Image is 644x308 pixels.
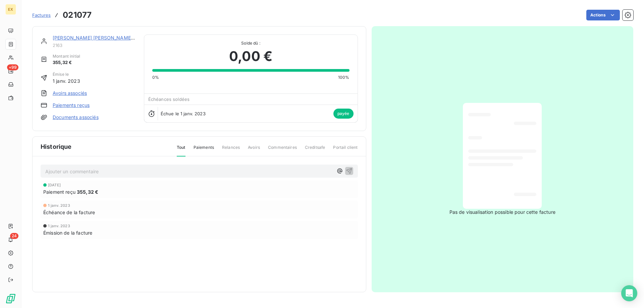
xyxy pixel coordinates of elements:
div: Open Intercom Messenger [621,285,637,301]
span: Solde dû : [152,40,350,46]
span: Factures [32,12,51,18]
span: payée [333,109,354,119]
span: Émission de la facture [43,229,92,236]
a: Avoirs associés [53,90,87,97]
span: Avoirs [248,144,260,156]
span: 1 janv. 2023 [48,203,70,207]
h3: 021077 [63,9,92,21]
a: [PERSON_NAME] [PERSON_NAME] FRANCE GRAND EST S.A.S [53,35,196,41]
span: Échéances soldées [148,97,190,102]
span: Historique [41,142,72,151]
span: Creditsafe [305,144,325,156]
span: 0,00 € [229,46,272,66]
span: 355,32 € [77,188,98,195]
span: Échue le 1 janv. 2023 [161,111,206,116]
img: Logo LeanPay [5,293,16,304]
a: Documents associés [53,114,99,121]
span: 1 janv. 2023 [48,224,70,228]
span: Échéance de la facture [43,209,95,216]
span: Paiements [194,144,214,156]
span: Pas de visualisation possible pour cette facture [449,209,555,215]
span: 355,32 € [53,59,80,66]
a: Factures [32,12,51,18]
span: Portail client [333,144,358,156]
span: Tout [177,144,185,157]
span: Montant initial [53,53,80,59]
span: 24 [10,233,18,239]
div: EX [5,4,16,15]
span: +99 [7,64,18,70]
a: Paiements reçus [53,102,90,109]
span: Paiement reçu [43,188,75,195]
span: 100% [338,74,350,80]
span: 0% [152,74,159,80]
span: Commentaires [268,144,297,156]
span: Relances [222,144,240,156]
span: [DATE] [48,183,61,187]
span: 1 janv. 2023 [53,77,80,84]
span: Émise le [53,71,80,77]
button: Actions [586,10,620,20]
span: 2163 [53,43,136,48]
